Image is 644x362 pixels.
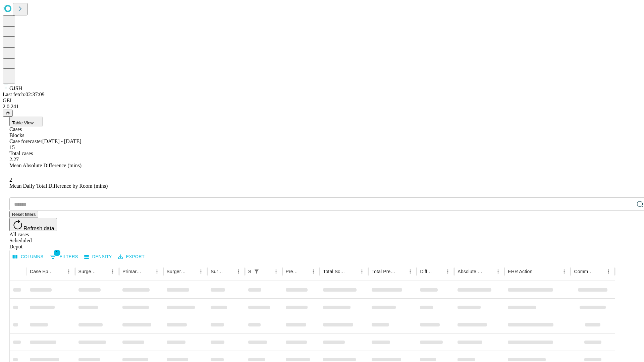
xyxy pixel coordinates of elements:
div: Comments [574,269,593,274]
button: Select columns [11,252,45,262]
button: Show filters [48,251,80,262]
span: 15 [9,144,15,150]
button: Sort [99,267,108,276]
button: Menu [559,267,569,276]
span: Table View [12,120,34,125]
div: 1 active filter [252,267,261,276]
button: Sort [299,267,309,276]
button: Sort [224,267,234,276]
button: Menu [309,267,318,276]
button: Refresh data [9,218,57,231]
button: Sort [594,267,604,276]
button: Sort [262,267,271,276]
span: Refresh data [23,226,54,231]
button: Sort [484,267,493,276]
div: Total Scheduled Duration [323,269,347,274]
button: Sort [396,267,406,276]
button: Sort [187,267,196,276]
div: GEI [3,98,641,104]
button: Menu [493,267,503,276]
div: Absolute Difference [458,269,483,274]
div: Scheduled In Room Duration [248,269,251,274]
span: 1 [54,249,60,256]
span: Reset filters [12,212,36,217]
div: Primary Service [122,269,142,274]
button: Menu [443,267,452,276]
div: Predicted In Room Duration [286,269,299,274]
button: Density [83,252,114,262]
span: Mean Daily Total Difference by Room (mins) [9,183,108,189]
button: Menu [604,267,613,276]
div: Surgery Name [167,269,186,274]
div: Difference [420,269,433,274]
span: Case forecaster [9,138,42,144]
button: Menu [64,267,73,276]
span: Total cases [9,150,33,156]
button: Menu [406,267,415,276]
span: 2.27 [9,157,19,162]
button: @ [3,110,13,117]
button: Menu [152,267,162,276]
button: Menu [108,267,117,276]
button: Menu [196,267,206,276]
div: 2.0.241 [3,104,641,110]
span: Mean Absolute Difference (mins) [9,163,82,168]
button: Menu [357,267,367,276]
div: Total Predicted Duration [372,269,396,274]
button: Table View [9,117,43,126]
button: Menu [271,267,281,276]
div: Surgery Date [211,269,224,274]
span: [DATE] - [DATE] [42,138,81,144]
button: Sort [533,267,542,276]
button: Sort [55,267,64,276]
span: 2 [9,177,12,183]
button: Show filters [252,267,261,276]
button: Export [116,252,146,262]
div: Case Epic Id [30,269,54,274]
div: Surgeon Name [78,269,98,274]
button: Sort [434,267,443,276]
button: Sort [348,267,357,276]
span: Last fetch: 02:37:09 [3,92,45,97]
button: Reset filters [9,211,38,218]
button: Sort [143,267,152,276]
span: GJSH [9,85,22,91]
div: EHR Action [508,269,532,274]
button: Menu [234,267,243,276]
span: @ [5,111,10,116]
